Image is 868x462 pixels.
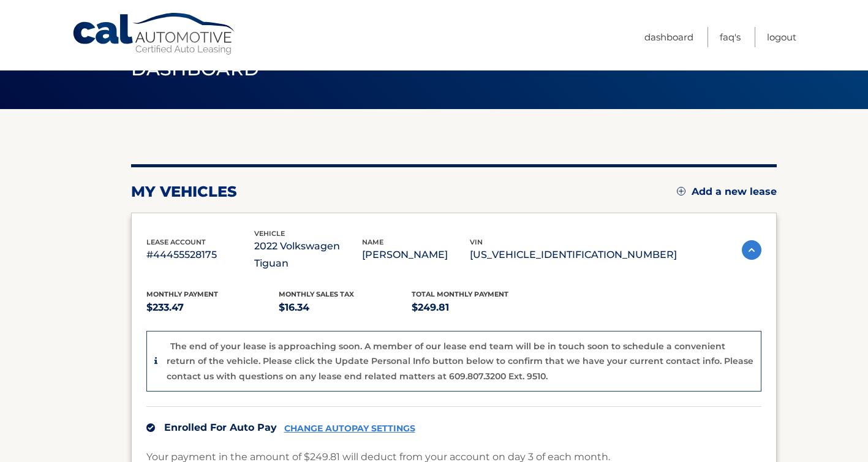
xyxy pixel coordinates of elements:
[164,422,277,433] span: Enrolled For Auto Pay
[767,27,796,47] a: Logout
[146,290,218,298] span: Monthly Payment
[412,290,508,298] span: Total Monthly Payment
[279,290,354,298] span: Monthly sales Tax
[720,27,741,47] a: FAQ's
[362,246,470,263] p: [PERSON_NAME]
[470,238,483,246] span: vin
[644,27,693,47] a: Dashboard
[677,187,685,195] img: add.svg
[72,12,237,56] a: Cal Automotive
[254,229,285,238] span: vehicle
[131,183,237,201] h2: my vehicles
[146,246,254,263] p: #44455528175
[146,238,206,246] span: lease account
[677,186,777,198] a: Add a new lease
[362,238,383,246] span: name
[412,299,545,316] p: $249.81
[279,299,412,316] p: $16.34
[167,341,753,382] p: The end of your lease is approaching soon. A member of our lease end team will be in touch soon t...
[742,240,761,260] img: accordion-active.svg
[254,238,362,272] p: 2022 Volkswagen Tiguan
[146,299,279,316] p: $233.47
[470,246,677,263] p: [US_VEHICLE_IDENTIFICATION_NUMBER]
[284,423,415,434] a: CHANGE AUTOPAY SETTINGS
[146,423,155,432] img: check.svg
